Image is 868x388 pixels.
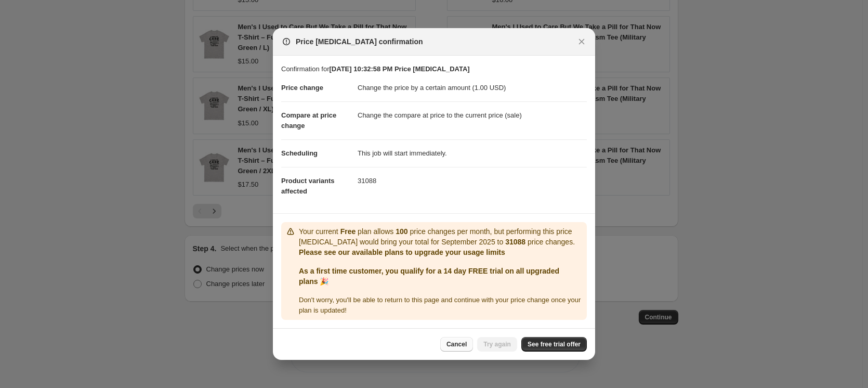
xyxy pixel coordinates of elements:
a: See free trial offer [521,337,587,352]
span: Price [MEDICAL_DATA] confirmation [296,36,423,47]
span: Scheduling [281,149,318,157]
button: Cancel [440,337,473,352]
p: Your current plan allows price changes per month, but performing this price [MEDICAL_DATA] would ... [299,226,583,247]
span: Cancel [446,340,467,348]
button: Close [574,34,589,49]
span: Compare at price change [281,111,336,130]
span: Price change [281,84,323,92]
span: Don ' t worry, you ' ll be able to return to this page and continue with your price change once y... [299,296,581,314]
b: [DATE] 10:32:58 PM Price [MEDICAL_DATA] [329,65,469,73]
dd: 31088 [358,167,587,195]
b: 31088 [505,238,525,246]
p: Confirmation for [281,64,587,74]
p: Please see our available plans to upgrade your usage limits [299,247,583,257]
dd: This job will start immediately. [358,139,587,167]
dd: Change the compare at price to the current price (sale) [358,101,587,129]
b: Free [340,227,356,236]
dd: Change the price by a certain amount (1.00 USD) [358,74,587,101]
span: See free trial offer [528,340,581,348]
b: As a first time customer, you qualify for a 14 day FREE trial on all upgraded plans 🎉 [299,267,559,286]
b: 100 [396,227,407,236]
span: Product variants affected [281,177,335,195]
